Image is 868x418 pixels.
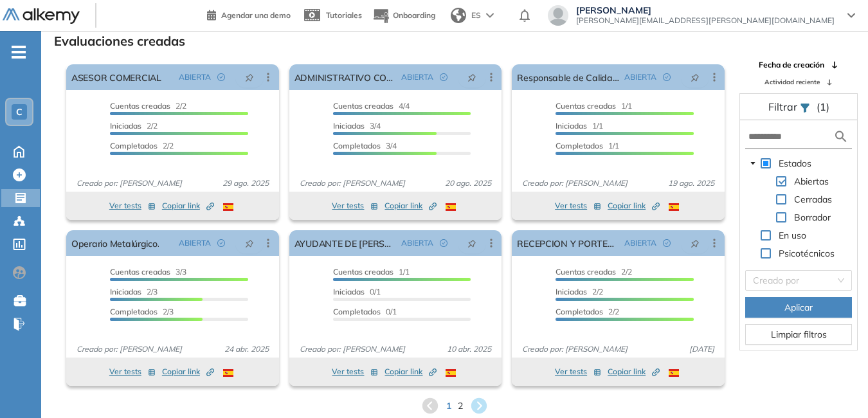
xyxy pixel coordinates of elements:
span: pushpin [467,72,476,82]
button: pushpin [681,67,709,87]
span: 1/1 [556,141,619,150]
img: search icon [833,129,849,145]
span: Psicotécnicos [779,248,835,259]
span: (1) [817,99,829,114]
span: Cerradas [791,192,835,207]
a: AYUDANTE DE [PERSON_NAME] [294,230,397,256]
iframe: Chat Widget [804,356,868,418]
span: 1/1 [556,121,603,131]
span: 2/2 [110,121,158,131]
button: pushpin [235,67,264,87]
span: Completados [333,141,381,150]
span: Iniciadas [333,121,365,131]
button: pushpin [458,233,486,253]
span: 0/1 [333,307,397,316]
button: Limpiar filtros [745,324,852,345]
span: check-circle [663,73,671,81]
span: Onboarding [393,10,435,20]
span: 2/3 [110,307,174,316]
span: 24 abr. 2025 [219,343,274,355]
img: ESP [446,203,456,211]
span: Iniciadas [110,121,141,131]
span: Creado por: [PERSON_NAME] [517,343,633,355]
img: ESP [669,203,679,211]
span: Creado por: [PERSON_NAME] [71,177,187,189]
span: pushpin [691,238,700,248]
span: Copiar link [162,200,214,212]
span: Copiar link [384,200,437,212]
span: 4/4 [333,101,410,111]
span: ABIERTA [179,237,211,249]
span: En uso [779,230,806,241]
span: Agendar una demo [221,10,291,20]
span: 29 ago. 2025 [217,177,274,189]
button: pushpin [235,233,264,253]
a: Operario Metalúrgico. [71,230,159,256]
button: Copiar link [162,364,214,379]
span: pushpin [691,72,700,82]
button: pushpin [681,233,709,253]
span: Filtrar [768,100,800,113]
span: 19 ago. 2025 [663,177,719,189]
span: 2/2 [556,307,619,316]
span: Aplicar [784,300,813,314]
span: Borrador [794,212,831,223]
span: Iniciadas [110,287,141,296]
button: Copiar link [608,198,660,214]
span: Cuentas creadas [110,267,170,277]
span: 2/2 [110,141,174,150]
span: 3/3 [110,267,186,277]
button: pushpin [458,67,486,87]
span: ABIERTA [401,71,433,83]
h3: Evaluaciones creadas [54,33,185,49]
button: Copiar link [162,198,214,214]
span: 20 ago. 2025 [440,177,496,189]
span: ABIERTA [401,237,433,249]
span: check-circle [217,239,225,247]
button: Onboarding [372,2,435,30]
span: 1 [446,399,451,413]
span: 2/3 [110,287,158,296]
button: Copiar link [608,364,660,379]
span: ABIERTA [179,71,211,83]
span: Copiar link [162,366,214,377]
span: Completados [110,307,158,316]
span: Cerradas [794,194,832,205]
span: 1/1 [333,267,410,277]
div: Widget de chat [804,356,868,418]
span: check-circle [217,73,225,81]
img: ESP [223,203,233,211]
i: - [12,51,26,53]
span: 0/1 [333,287,381,296]
img: arrow [486,13,494,18]
span: C [16,107,23,117]
img: ESP [669,369,679,377]
button: Ver tests [555,198,601,214]
button: Ver tests [332,198,378,214]
span: check-circle [440,239,448,247]
span: Iniciadas [333,287,365,296]
a: ASESOR COMERCIAL [71,64,161,90]
span: Cuentas creadas [333,101,393,111]
a: Agendar una demo [207,6,291,22]
span: pushpin [245,238,254,248]
img: Logo [3,8,80,24]
span: Copiar link [608,366,660,377]
span: Completados [333,307,381,316]
span: Cuentas creadas [333,267,393,277]
button: Ver tests [332,364,378,379]
span: [PERSON_NAME][EMAIL_ADDRESS][PERSON_NAME][DOMAIN_NAME] [576,15,835,26]
span: Creado por: [PERSON_NAME] [517,177,633,189]
span: ABIERTA [624,237,656,249]
img: world [451,8,466,23]
span: En uso [776,228,809,243]
span: pushpin [245,72,254,82]
span: 2/2 [556,287,603,296]
span: Cuentas creadas [556,101,616,111]
img: ESP [223,369,233,377]
span: 3/4 [333,121,381,131]
button: Copiar link [384,198,437,214]
a: RECEPCION Y PORTERIA [517,230,619,256]
span: Completados [556,141,603,150]
span: Copiar link [608,200,660,212]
